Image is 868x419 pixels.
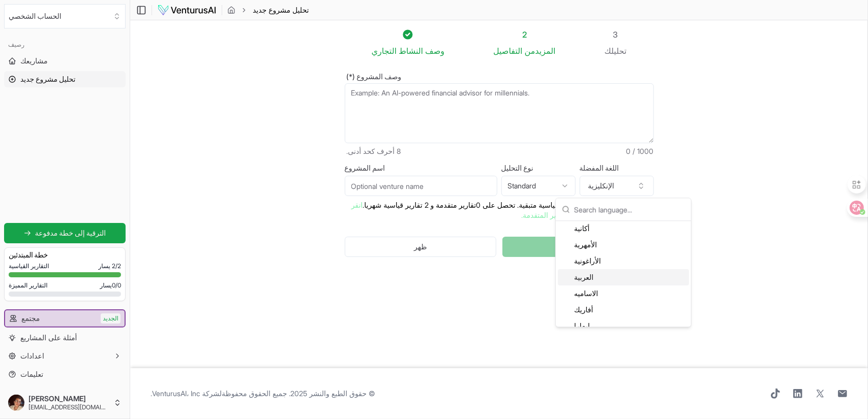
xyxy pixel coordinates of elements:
img: ACg8ocKZ_uytL-_EeM-n1yfGG7PZFcwmBjQr5jg8cT2WgasV5neWu8Rn=s96-c [8,395,24,411]
span: تحليل مشروع جديد [253,5,309,15]
a: انقر هنا للحصول على المزيد من التقارير المتقدمة. [351,201,654,219]
a: مشاريعك [4,53,126,69]
button: [PERSON_NAME][EMAIL_ADDRESS][DOMAIN_NAME] [4,391,126,415]
button: اعدادات [4,348,126,364]
span: 0 / 1000 [626,146,654,156]
span: النشاط التجاري [372,45,424,57]
div: 2 [493,28,556,41]
font: التقارير المميزة [9,281,48,289]
font: أمثلة على المشاريع [20,333,77,342]
nav: breadcrumb [227,5,309,15]
font: الإنكليزية [588,181,615,190]
button: Select an organization [4,4,126,28]
div: 3 [605,28,627,41]
span: المزيد [535,45,556,57]
font: أكانية [574,224,589,233]
font: مجتمع [21,314,40,323]
font: نوع التحليل [501,164,533,172]
a: أمثلة على المشاريع [4,330,126,346]
font: 0/0يسار [100,281,122,289]
font: وصف المشروع (*) [347,72,402,81]
font: تحليل مشروع جديد [253,6,309,14]
font: أفاريك [574,305,593,314]
font: اسم المشروع [345,164,385,172]
font: 8 أحرف كحد أدنى. [347,147,401,155]
span: تحليلك [605,46,627,56]
font: © حقوق الطبع والنشر 2025. جميع الحقوق محفوظة . [151,389,375,398]
img: logo [157,4,217,16]
a: لشركة VenturusAI، Inc [152,389,222,398]
font: الترقية إلى خطة مدفوعة [35,229,106,237]
font: الحساب الشخصي [9,12,62,20]
font: لديك 0 تقارير متقدمة و 2 تقارير قياسية متبقية. تحصل على 0تقارير متقدمة و 2 تقارير قياسية شهريا. [351,201,654,219]
font: العربية [574,273,593,281]
span: من التفاصيل [493,46,535,56]
button: ظهر [345,237,497,257]
font: الاساميه [574,289,598,298]
font: خطة المبتدئين [9,250,48,259]
font: تحليل مشروع جديد [20,75,75,83]
font: [PERSON_NAME] [28,394,86,403]
font: ايمارا [574,321,590,330]
font: التقارير القياسية [9,262,49,270]
font: تعليمات [20,370,43,378]
font: اعدادات [20,351,44,360]
font: الأمهرية [574,240,597,249]
font: ظهر [414,242,427,251]
font: 2/2 يسار [99,262,122,270]
input: Search language... [574,198,685,220]
input: Optional venture name [345,176,497,196]
font: الأراغونية [574,256,601,265]
font: اللغة المفضلة [580,164,619,172]
a: تعليمات [4,366,126,382]
span: [EMAIL_ADDRESS][DOMAIN_NAME] [28,403,109,411]
font: رصيف [8,41,24,48]
a: تحليل مشروع جديد [4,71,126,87]
font: الجديد [103,314,118,322]
a: الترقية إلى خطة مدفوعة [4,223,126,243]
a: مجتمعالجديد [5,310,125,327]
font: مشاريعك [20,56,47,65]
span: وصف [425,46,444,56]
